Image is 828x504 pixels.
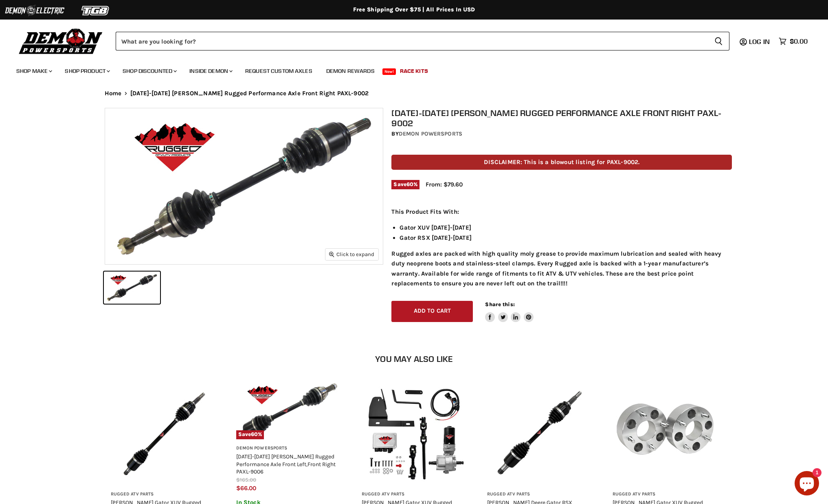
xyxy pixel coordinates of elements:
[16,26,105,55] img: Demon Powersports
[325,249,378,260] button: Click to expand
[236,477,256,483] span: $165.00
[391,180,419,189] span: Save %
[400,233,732,243] li: Gator RSX [DATE]-[DATE]
[487,380,592,485] img: IMAGE
[236,453,336,474] a: [DATE]-[DATE] [PERSON_NAME] Rugged Performance Axle Front Left,Front Right PAXL-9006
[745,38,775,45] a: Log in
[88,90,740,97] nav: Breadcrumbs
[391,155,732,170] p: DISCLAIMER: This is a blowout listing for PAXL-9002.
[116,32,708,50] input: Search
[320,63,381,79] a: Demon Rewards
[116,63,182,79] a: Shop Discounted
[485,301,514,307] span: Share this:
[105,108,383,264] img: 2011-2022 John Deere Rugged Performance Axle Front Right PAXL-9002
[105,354,724,364] h2: You may also like
[65,3,126,18] img: TGB Logo 2
[749,37,770,46] span: Log in
[382,68,396,75] span: New!
[183,63,237,79] a: Inside Demon
[613,491,718,497] span: Rugged ATV Parts
[485,301,534,322] aside: Share this:
[391,129,732,138] div: by
[236,430,264,439] span: Save %
[400,223,732,232] li: Gator XUV [DATE]-[DATE]
[116,32,729,50] form: Product
[105,90,122,97] a: Home
[111,380,216,485] img: IMAGE
[88,6,740,13] div: Free Shipping Over $75 | All Prices In USD
[790,37,808,45] span: $0.00
[130,90,369,97] span: [DATE]-[DATE] [PERSON_NAME] Rugged Performance Axle Front Right PAXL-9002
[391,108,732,128] h1: [DATE]-[DATE] [PERSON_NAME] Rugged Performance Axle Front Right PAXL-9002
[406,181,413,187] span: 60
[792,471,821,497] inbox-online-store-chat: Shopify online store chat
[399,130,462,137] a: Demon Powersports
[775,35,812,47] a: $0.00
[104,272,160,304] button: 2011-2022 John Deere Rugged Performance Axle Front Right PAXL-9002 thumbnail
[236,445,341,451] span: Demon Powersports
[59,63,115,79] a: Shop Product
[236,484,256,492] span: $66.00
[391,207,732,217] p: This Product Fits With:
[708,32,729,50] button: Search
[251,431,258,437] span: 60
[111,491,216,497] span: Rugged ATV Parts
[426,181,463,188] span: From: $79.60
[394,63,434,79] a: Race Kits
[487,491,592,497] span: Rugged ATV Parts
[239,63,318,79] a: Request Custom Axles
[10,59,806,79] ul: Main menu
[362,491,467,497] span: Rugged ATV Parts
[4,3,65,18] img: Demon Electric Logo 2
[414,307,451,314] span: Add to cart
[329,251,374,257] span: Click to expand
[391,301,473,322] button: Add to cart
[236,380,341,439] a: Save60%
[10,63,57,79] a: Shop Make
[391,207,732,289] div: Rugged axles are packed with high quality moly grease to provide maximum lubrication and sealed w...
